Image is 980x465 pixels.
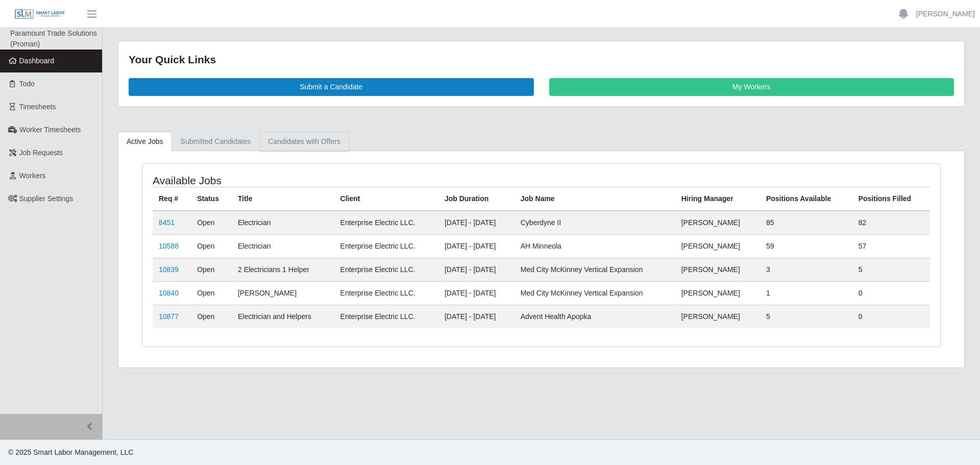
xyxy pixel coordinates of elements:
[760,258,852,281] td: 3
[191,258,232,281] td: Open
[159,218,175,227] a: 8451
[852,234,930,258] td: 57
[916,9,975,19] a: [PERSON_NAME]
[19,57,55,65] span: Dashboard
[675,281,760,305] td: [PERSON_NAME]
[129,78,534,96] a: Submit a Candidate
[19,194,73,203] span: Supplier Settings
[760,187,852,211] th: Positions Available
[675,234,760,258] td: [PERSON_NAME]
[549,78,954,96] a: My Workers
[8,448,133,456] span: © 2025 Smart Labor Management, LLC
[760,305,852,328] td: 5
[159,242,179,250] a: 10588
[232,281,334,305] td: [PERSON_NAME]
[334,305,438,328] td: Enterprise Electric LLC.
[438,305,514,328] td: [DATE] - [DATE]
[19,172,46,180] span: Workers
[438,187,514,211] th: Job Duration
[438,281,514,305] td: [DATE] - [DATE]
[191,211,232,235] td: Open
[675,305,760,328] td: [PERSON_NAME]
[334,281,438,305] td: Enterprise Electric LLC.
[334,211,438,235] td: Enterprise Electric LLC.
[153,174,468,187] h4: Available Jobs
[191,305,232,328] td: Open
[232,234,334,258] td: Electrician
[232,187,334,211] th: Title
[19,126,81,134] span: Worker Timesheets
[438,258,514,281] td: [DATE] - [DATE]
[514,258,675,281] td: Med City McKinney Vertical Expansion
[10,29,97,48] span: Paramount Trade Solutions (Proman)
[514,187,675,211] th: Job Name
[675,258,760,281] td: [PERSON_NAME]
[232,258,334,281] td: 2 Electricians 1 Helper
[159,265,179,274] a: 10839
[514,211,675,235] td: Cyberdyne II
[334,234,438,258] td: Enterprise Electric LLC.
[19,103,56,111] span: Timesheets
[852,281,930,305] td: 0
[675,187,760,211] th: Hiring Manager
[514,281,675,305] td: Med City McKinney Vertical Expansion
[232,305,334,328] td: Electrician and Helpers
[852,187,930,211] th: Positions Filled
[675,211,760,235] td: [PERSON_NAME]
[334,187,438,211] th: Client
[514,234,675,258] td: AH Minneola
[14,9,65,20] img: SLM Logo
[191,234,232,258] td: Open
[852,258,930,281] td: 5
[852,305,930,328] td: 0
[760,281,852,305] td: 1
[19,80,35,88] span: Todo
[191,281,232,305] td: Open
[159,289,179,297] a: 10840
[852,211,930,235] td: 82
[118,132,172,152] a: Active Jobs
[153,187,191,211] th: Req #
[129,52,954,68] div: Your Quick Links
[19,149,63,157] span: Job Requests
[334,258,438,281] td: Enterprise Electric LLC.
[514,305,675,328] td: Advent Health Apopka
[438,234,514,258] td: [DATE] - [DATE]
[159,312,179,321] a: 10877
[760,211,852,235] td: 85
[438,211,514,235] td: [DATE] - [DATE]
[232,211,334,235] td: Electrician
[760,234,852,258] td: 59
[191,187,232,211] th: Status
[172,132,260,152] a: Submitted Candidates
[259,132,349,152] a: Candidates with Offers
